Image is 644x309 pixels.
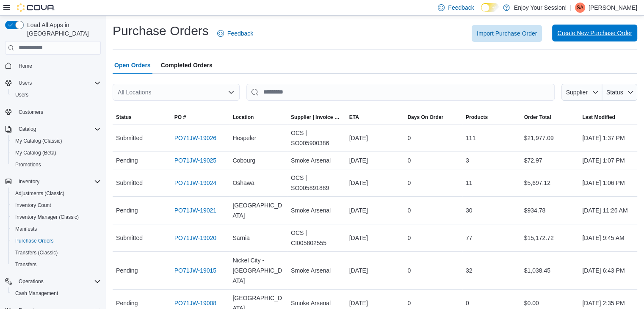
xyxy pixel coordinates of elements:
span: 0 [407,133,411,143]
span: Completed Orders [161,57,213,74]
button: Open list of options [228,89,235,96]
span: Dark Mode [481,12,481,12]
div: [DATE] 1:07 PM [579,152,637,169]
span: Promotions [12,160,101,170]
span: My Catalog (Beta) [12,148,101,158]
p: Enjoy Your Session! [514,3,567,13]
button: Purchase Orders [8,235,104,247]
span: 111 [466,133,475,143]
button: My Catalog (Classic) [8,135,104,147]
span: 0 [407,178,411,188]
button: Customers [2,106,104,118]
button: ETA [346,110,404,124]
span: 32 [466,265,473,276]
span: Open Orders [114,57,151,74]
span: Home [19,63,32,69]
span: Pending [116,265,138,276]
h1: Purchase Orders [113,22,209,39]
button: Inventory [2,176,104,188]
span: Pending [116,298,138,308]
span: My Catalog (Classic) [12,136,101,146]
span: Transfers (Classic) [15,249,58,256]
span: SA [577,3,583,13]
span: Inventory Manager (Classic) [15,214,79,221]
span: Cobourg [232,155,255,166]
button: Users [8,89,104,101]
div: Location [232,114,254,121]
button: Days On Order [404,110,462,124]
button: Order Total [521,110,579,124]
a: Adjustments (Classic) [12,188,68,199]
button: Promotions [8,159,104,171]
span: 30 [466,205,473,215]
div: $72.97 [521,152,579,169]
button: PO # [171,110,229,124]
div: Smoke Arsenal [287,202,346,219]
button: Create New Purchase Order [552,25,637,41]
span: Import Purchase Order [477,29,537,38]
span: Inventory Count [12,200,101,210]
span: Oshawa [232,178,254,188]
span: Purchase Orders [15,237,54,244]
span: Users [15,78,101,88]
button: Status [602,84,637,101]
div: [DATE] [346,130,404,146]
button: Last Modified [579,110,637,124]
button: Import Purchase Order [472,25,542,42]
div: Smoke Arsenal [287,152,346,169]
a: Promotions [12,160,44,170]
span: Load All Apps in [GEOGRAPHIC_DATA] [24,21,101,38]
span: Operations [15,276,101,287]
a: PO71JW-19020 [174,233,216,243]
button: Supplier [561,84,602,101]
a: Transfers [12,259,40,270]
span: 77 [466,233,473,243]
span: Manifests [15,226,37,232]
a: My Catalog (Classic) [12,136,66,146]
a: PO71JW-19008 [174,298,216,308]
span: 0 [466,298,469,308]
span: Sarnia [232,233,249,243]
div: [DATE] [346,202,404,219]
span: Inventory [15,177,101,187]
span: Inventory Count [15,202,51,209]
a: PO71JW-19015 [174,265,216,276]
span: Order Total [524,114,551,121]
div: [DATE] [346,262,404,279]
a: Inventory Count [12,200,55,210]
button: Products [462,110,521,124]
a: My Catalog (Beta) [12,148,60,158]
button: Adjustments (Classic) [8,188,104,199]
button: Inventory Manager (Classic) [8,211,104,223]
a: PO71JW-19026 [174,133,216,143]
span: Days On Order [407,114,443,121]
span: Users [12,90,101,100]
p: | [570,3,572,13]
span: Pending [116,155,138,166]
span: ETA [349,114,359,121]
span: Supplier [566,89,588,96]
button: Inventory [15,177,43,187]
span: 3 [466,155,469,166]
a: Customers [15,107,47,117]
span: Manifests [12,224,101,234]
span: Catalog [19,126,36,132]
div: OCS | SO005900386 [287,124,346,152]
span: Feedback [227,29,253,38]
span: Adjustments (Classic) [12,188,101,199]
a: Manifests [12,224,40,234]
span: Feedback [448,3,474,12]
div: $15,172.72 [521,229,579,246]
span: 0 [407,205,411,215]
img: Cova [17,3,55,12]
button: My Catalog (Beta) [8,147,104,159]
div: [DATE] 9:45 AM [579,229,637,246]
a: Purchase Orders [12,236,57,246]
span: Status [606,89,623,96]
button: Operations [2,276,104,287]
span: Last Modified [582,114,615,121]
span: Operations [19,278,44,285]
input: This is a search bar. After typing your query, hit enter to filter the results lower in the page. [246,84,555,101]
span: My Catalog (Beta) [15,149,56,156]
